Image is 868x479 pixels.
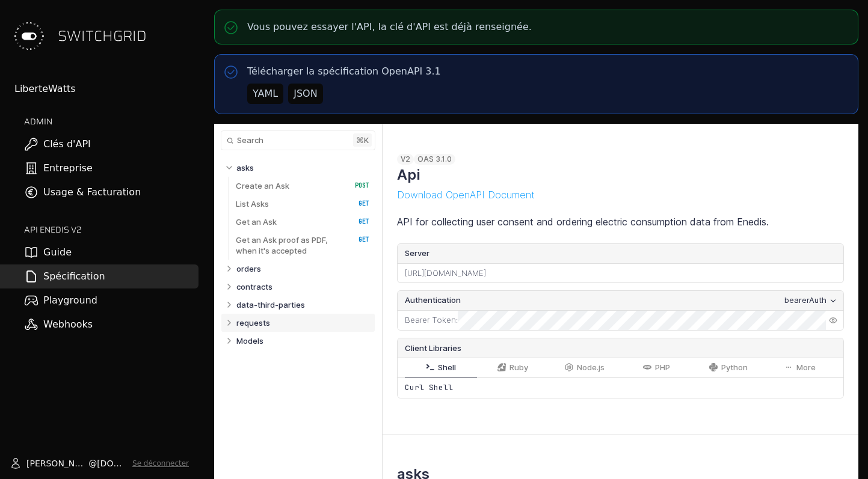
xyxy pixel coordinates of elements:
[247,20,532,34] p: Vous pouvez essayer l'API, la clé d'API est déjà renseignée.
[655,363,670,372] span: PHP
[236,234,342,256] p: Get an Ask proof as PDF, when it's accepted
[397,215,844,229] p: API for collecting user consent and ordering electric consumption data from Enedis.
[237,136,263,145] span: Search
[346,200,369,208] span: GET
[24,115,199,127] h2: ADMIN
[236,317,270,328] p: requests
[288,84,322,104] button: JSON
[236,335,263,346] p: Models
[236,213,369,231] a: Get an Ask GET
[397,189,535,200] button: Download OpenAPI Document
[414,154,455,165] div: OAS 3.1.0
[236,299,305,310] p: data-third-parties
[398,264,843,283] div: [URL][DOMAIN_NAME]
[398,244,843,263] label: Server
[398,377,843,398] div: Curl Shell
[236,231,369,260] a: Get an Ask proof as PDF, when it's accepted GET
[10,17,48,55] img: Switchgrid Logo
[236,281,272,292] p: contracts
[247,64,441,79] p: Télécharger la spécification OpenAPI 3.1
[236,314,370,332] a: requests
[236,177,369,195] a: Create an Ask POST
[236,332,370,350] a: Models
[236,180,289,191] p: Create an Ask
[577,363,605,372] span: Node.js
[58,26,147,46] span: SWITCHGRID
[236,198,269,209] p: List Asks
[721,363,748,372] span: Python
[781,294,841,307] button: bearerAuth
[398,311,458,330] div: :
[236,263,261,274] p: orders
[14,82,199,96] div: LiberteWatts
[97,457,128,469] span: [DOMAIN_NAME]
[405,314,456,326] label: Bearer Token
[132,459,189,468] button: Se déconnecter
[398,338,843,358] div: Client Libraries
[24,224,199,236] h2: API ENEDIS v2
[438,363,456,372] span: Shell
[346,218,369,226] span: GET
[236,195,369,213] a: List Asks GET
[784,294,826,307] div: bearerAuth
[236,159,370,177] a: asks
[236,296,370,314] a: data-third-parties
[247,84,283,104] button: YAML
[353,133,372,147] kbd: ⌘ k
[405,294,461,307] span: Authentication
[397,154,414,165] div: v2
[236,216,277,227] p: Get an Ask
[88,457,97,469] span: @
[294,87,317,101] div: JSON
[236,260,370,278] a: orders
[509,363,528,372] span: Ruby
[236,278,370,296] a: contracts
[236,162,254,173] p: asks
[346,236,369,244] span: GET
[397,166,420,183] h1: Api
[346,182,369,190] span: POST
[26,457,88,469] span: [PERSON_NAME].[PERSON_NAME]
[253,87,278,101] div: YAML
